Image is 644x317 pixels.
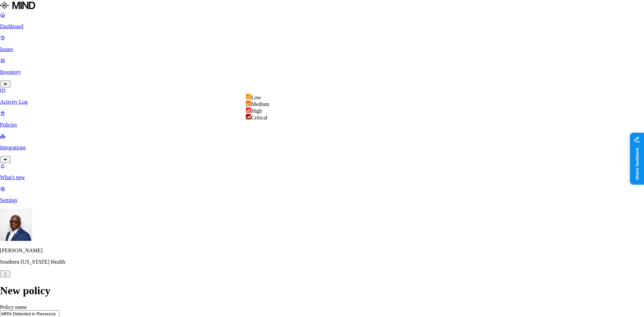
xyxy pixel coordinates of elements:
iframe: Marker.io feedback button [630,133,644,184]
span: Medium [251,101,269,107]
img: severity-low.svg [246,94,251,99]
span: High [251,108,262,114]
span: Critical [251,115,267,120]
img: severity-medium.svg [246,101,251,106]
img: severity-critical.svg [246,114,251,119]
span: Low [251,95,261,100]
img: severity-high.svg [246,107,251,113]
